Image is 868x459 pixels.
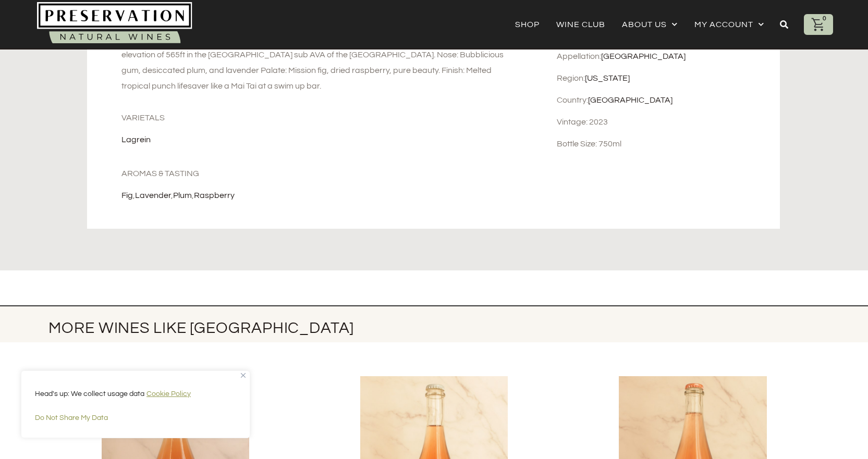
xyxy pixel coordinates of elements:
[121,168,515,179] h2: Aromas & Tasting
[515,17,764,32] nav: Menu
[37,2,192,46] img: Natural-organic-biodynamic-wine
[557,138,773,150] div: Bottle Size: 750ml
[588,96,673,104] a: [GEOGRAPHIC_DATA]
[557,116,773,128] div: Vintage: 2023
[622,17,678,32] a: About Us
[556,17,605,32] a: Wine Club
[121,112,515,123] h2: Varietals
[121,135,151,144] a: Lagrein
[820,14,829,23] div: 0
[48,319,559,337] h2: More wines like [GEOGRAPHIC_DATA]
[121,190,515,201] div: , , ,
[694,17,764,32] a: My account
[35,408,236,427] button: Do Not Share My Data
[135,191,171,200] a: lavender
[35,388,236,400] p: Head's up: We collect usage data
[601,52,686,60] a: [GEOGRAPHIC_DATA]
[241,373,246,378] img: Close
[585,74,630,82] a: [US_STATE]
[173,191,192,200] a: plum
[194,191,235,200] a: raspberry
[557,94,773,106] div: Country:
[121,191,133,200] a: fig
[515,17,540,32] a: Shop
[557,51,773,62] div: Appellation:
[121,31,515,94] div: From Libertine: This elegant Northern Italian Varietal is grown in the costal range mountains at ...
[146,390,191,398] a: Cookie Policy
[557,72,773,84] div: Region:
